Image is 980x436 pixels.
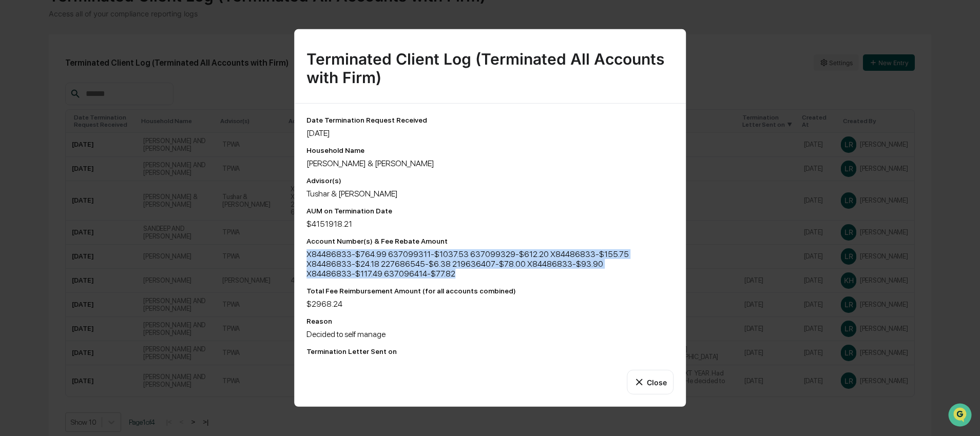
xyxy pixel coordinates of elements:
div: Account Number(s) & Fee Rebate Amount [306,237,674,245]
a: 🔎Data Lookup [6,145,69,163]
div: Household Name [306,146,674,154]
button: Close [627,370,674,394]
div: 🖐️ [10,130,18,138]
a: Powered byPylon [72,173,124,182]
div: 🔎 [10,150,18,158]
div: X84486833-$764.99 637099311-$1037.53 637099329-$612.20 X84486833-$155.75 X84486833-$24.18 2276865... [306,249,674,279]
div: Reason [306,317,674,325]
div: 🗄️ [74,130,83,138]
div: Advisor(s) [306,176,674,185]
button: Start new chat [175,82,187,94]
div: Termination Letter Sent on [306,347,674,355]
div: [PERSON_NAME] & [PERSON_NAME] [306,158,674,168]
div: Total Fee Reimbursement Amount (for all accounts combined) [306,287,674,295]
div: $4151918.21 [306,219,674,229]
div: Terminated Client Log (Terminated All Accounts with Firm) [306,42,674,87]
span: Attestations [85,129,127,140]
div: Decided to self manage [306,329,674,339]
div: AUM on Termination Date [306,207,674,215]
div: Date Termination Request Received [306,116,674,124]
div: Tushar & [PERSON_NAME] [306,189,674,199]
a: 🖐️Preclearance [6,125,70,144]
p: How can we help? [10,22,187,38]
div: We're available if you need us! [35,89,130,97]
iframe: Open customer support [947,402,975,430]
div: [DATE] [306,128,674,138]
span: Data Lookup [21,149,65,159]
a: 🗄️Attestations [70,125,131,144]
span: Pylon [102,174,124,182]
div: Start new chat [35,78,168,89]
span: Preclearance [21,129,66,140]
img: 1746055101610-c473b297-6a78-478c-a979-82029cc54cd1 [10,78,29,97]
div: $2968.24 [306,299,674,309]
